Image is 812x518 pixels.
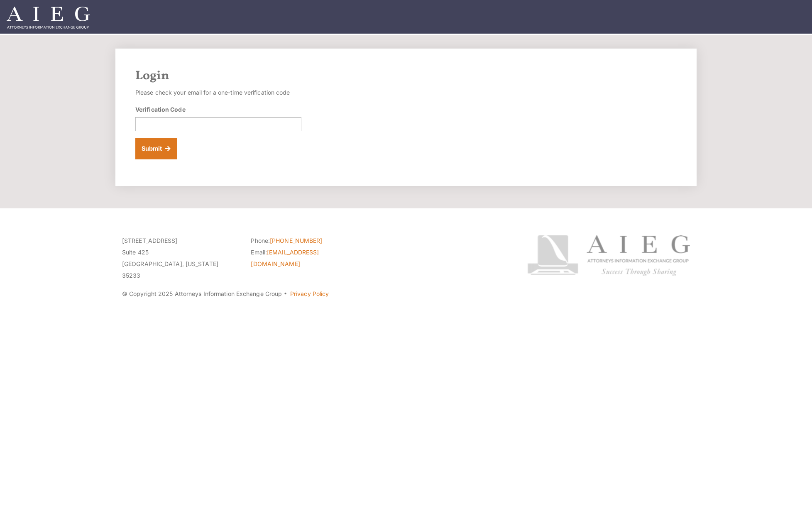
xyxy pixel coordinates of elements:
p: Please check your email for a one-time verification code [135,87,301,98]
p: [STREET_ADDRESS] Suite 425 [GEOGRAPHIC_DATA], [US_STATE] 35233 [122,235,238,281]
p: © Copyright 2025 Attorneys Information Exchange Group [122,288,496,300]
a: [EMAIL_ADDRESS][DOMAIN_NAME] [251,249,319,267]
img: Attorneys Information Exchange Group [7,7,90,29]
h2: Login [135,68,677,83]
li: Phone: [251,235,367,247]
a: [PHONE_NUMBER] [270,237,322,244]
a: Privacy Policy [290,290,329,297]
label: Verification Code [135,105,186,114]
img: Attorneys Information Exchange Group logo [527,235,690,276]
li: Email: [251,247,367,270]
span: · [284,293,287,298]
button: Submit [135,138,177,159]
